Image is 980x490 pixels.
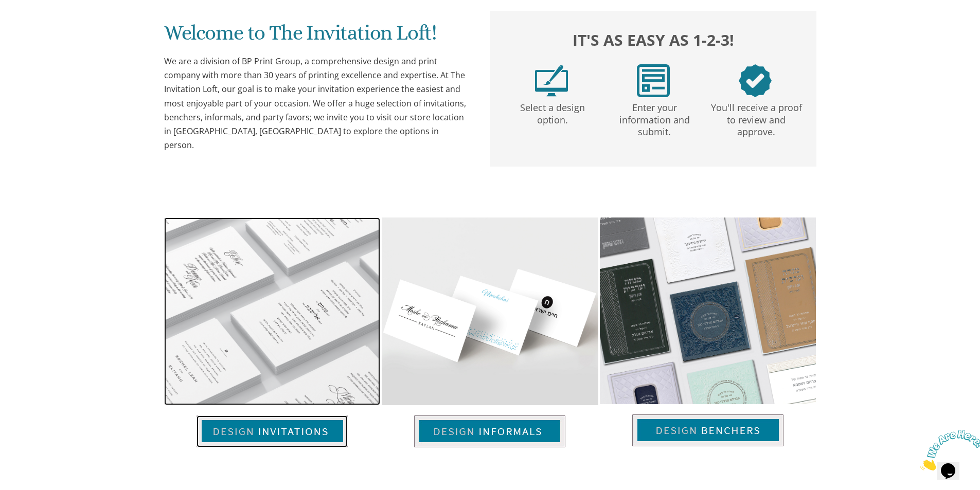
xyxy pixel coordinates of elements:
[535,64,568,97] img: step1.png
[504,97,601,126] p: Select a design option.
[637,64,670,97] img: step2.png
[739,64,772,97] img: step3.png
[4,4,68,45] img: Chat attention grabber
[164,22,470,52] h1: Welcome to The Invitation Loft!
[164,55,470,152] div: We are a division of BP Print Group, a comprehensive design and print company with more than 30 y...
[605,97,703,138] p: Enter your information and submit.
[501,28,806,51] h2: It's as easy as 1-2-3!
[916,426,980,475] iframe: chat widget
[707,97,805,138] p: You'll receive a proof to review and approve.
